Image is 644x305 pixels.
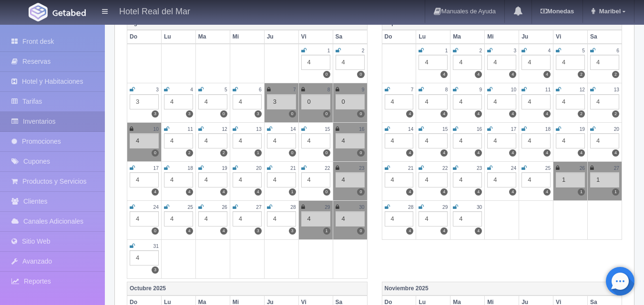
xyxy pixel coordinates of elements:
[153,205,159,210] small: 24
[440,149,448,157] label: 4
[323,149,330,157] label: 0
[357,227,364,235] label: 0
[509,188,516,196] label: 4
[198,211,227,226] div: 4
[475,227,482,235] label: 4
[487,94,516,109] div: 4
[556,94,585,109] div: 4
[408,127,413,132] small: 14
[186,188,193,196] label: 4
[382,30,416,44] th: Do
[385,172,414,187] div: 4
[612,71,619,78] label: 2
[325,205,330,210] small: 29
[325,166,330,171] small: 22
[514,48,517,53] small: 3
[543,110,551,118] label: 4
[511,127,516,132] small: 17
[416,30,450,44] th: Lu
[450,30,485,44] th: Ma
[408,166,413,171] small: 21
[553,30,588,44] th: Vi
[233,133,262,148] div: 4
[289,188,296,196] label: 1
[255,188,262,196] label: 4
[220,188,227,196] label: 4
[153,166,159,171] small: 17
[406,188,413,196] label: 4
[255,227,262,235] label: 3
[521,172,551,187] div: 4
[580,127,585,132] small: 19
[556,172,585,187] div: 1
[580,166,585,171] small: 26
[290,166,296,171] small: 21
[580,87,585,92] small: 12
[453,94,482,109] div: 4
[327,87,330,92] small: 8
[130,133,159,148] div: 4
[233,172,262,187] div: 4
[477,127,482,132] small: 16
[477,205,482,210] small: 30
[359,205,364,210] small: 30
[385,133,414,148] div: 4
[256,127,261,132] small: 13
[578,71,585,78] label: 2
[130,94,159,109] div: 3
[511,87,516,92] small: 10
[152,227,159,235] label: 0
[419,172,448,187] div: 4
[256,166,261,171] small: 20
[220,227,227,235] label: 4
[590,94,619,109] div: 4
[186,149,193,157] label: 2
[406,149,413,157] label: 4
[480,48,482,53] small: 2
[612,149,619,157] label: 4
[442,166,448,171] small: 22
[152,149,159,157] label: 0
[406,227,413,235] label: 4
[222,166,227,171] small: 19
[164,172,193,187] div: 4
[188,127,193,132] small: 11
[612,110,619,118] label: 2
[521,55,551,70] div: 4
[301,133,330,148] div: 4
[289,110,296,118] label: 0
[385,211,414,226] div: 4
[453,172,482,187] div: 4
[336,211,365,226] div: 4
[336,172,365,187] div: 4
[164,94,193,109] div: 4
[543,71,551,78] label: 4
[614,166,619,171] small: 27
[198,172,227,187] div: 4
[541,8,574,15] b: Monedas
[222,127,227,132] small: 12
[290,127,296,132] small: 14
[440,71,448,78] label: 4
[323,110,330,118] label: 0
[336,133,365,148] div: 4
[359,166,364,171] small: 23
[290,205,296,210] small: 28
[511,166,516,171] small: 24
[453,133,482,148] div: 4
[293,87,296,92] small: 7
[323,188,330,196] label: 0
[222,205,227,210] small: 26
[357,110,364,118] label: 0
[323,71,330,78] label: 0
[487,55,516,70] div: 4
[267,133,296,148] div: 4
[578,149,585,157] label: 4
[301,211,330,226] div: 4
[509,71,516,78] label: 4
[556,55,585,70] div: 4
[233,211,262,226] div: 4
[325,127,330,132] small: 15
[475,110,482,118] label: 4
[480,87,482,92] small: 9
